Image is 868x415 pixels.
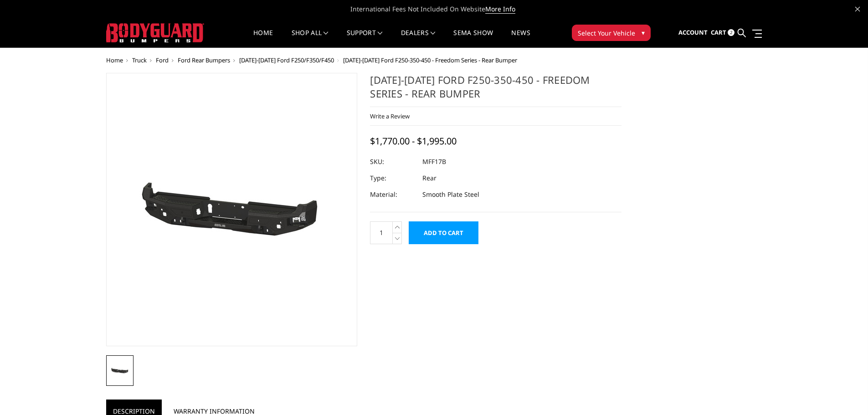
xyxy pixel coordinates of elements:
span: Cart [711,28,726,36]
a: News [511,30,530,47]
a: Home [253,30,273,47]
span: $1,770.00 - $1,995.00 [370,135,457,147]
input: Add to Cart [409,221,478,244]
dt: SKU: [370,154,416,170]
dt: Material: [370,186,416,203]
span: 2 [728,29,734,36]
span: Account [678,28,708,36]
a: Dealers [401,30,436,47]
a: More Info [485,5,515,14]
img: BODYGUARD BUMPERS [106,23,204,42]
button: Select Your Vehicle [572,25,651,41]
dt: Type: [370,170,416,186]
dd: Smooth Plate Steel [422,186,479,203]
span: Select Your Vehicle [578,28,635,38]
h1: [DATE]-[DATE] Ford F250-350-450 - Freedom Series - Rear Bumper [370,73,621,107]
span: [DATE]-[DATE] Ford F250-350-450 - Freedom Series - Rear Bumper [343,56,517,64]
a: Truck [132,56,147,64]
a: Write a Review [370,112,410,120]
img: 2017-2022 Ford F250-350-450 - Freedom Series - Rear Bumper [109,365,131,376]
a: SEMA Show [453,30,493,47]
a: [DATE]-[DATE] Ford F250/F350/F450 [239,56,334,64]
img: 2017-2022 Ford F250-350-450 - Freedom Series - Rear Bumper [118,155,345,264]
a: Support [347,30,383,47]
dd: Rear [422,170,437,186]
a: Home [106,56,123,64]
a: Ford Rear Bumpers [178,56,230,64]
span: ▾ [642,28,645,37]
a: shop all [292,30,329,47]
a: 2017-2022 Ford F250-350-450 - Freedom Series - Rear Bumper [106,73,358,346]
a: Account [678,20,708,45]
dd: MFF17B [422,154,446,170]
a: Ford [156,56,169,64]
a: Cart 2 [711,20,734,45]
